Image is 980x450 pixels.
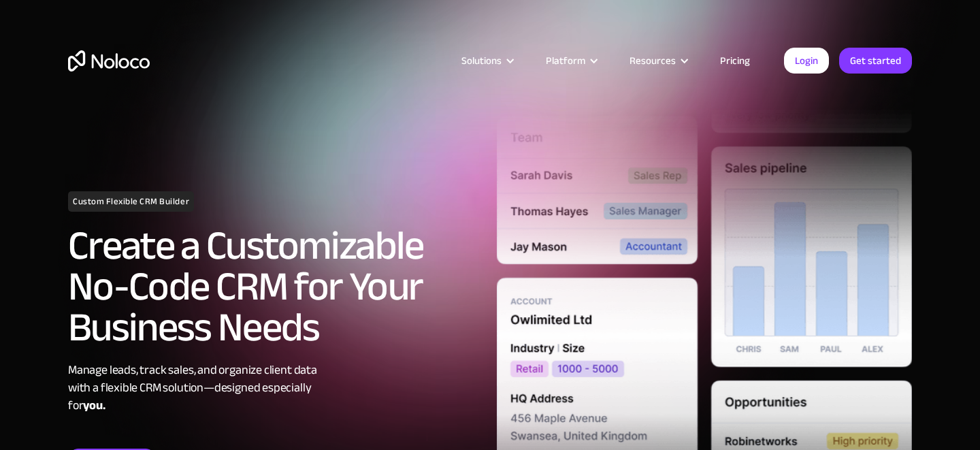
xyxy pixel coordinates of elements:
[461,52,502,69] div: Solutions
[529,52,612,69] div: Platform
[612,52,703,69] div: Resources
[630,52,676,69] div: Resources
[68,225,483,348] h2: Create a Customizable No-Code CRM for Your Business Needs
[83,394,105,417] strong: you.
[839,48,912,74] a: Get started
[68,50,150,71] a: home
[444,52,529,69] div: Solutions
[68,361,483,415] div: Manage leads, track sales, and organize client data with a flexible CRM solution—designed especia...
[703,52,767,69] a: Pricing
[784,48,829,74] a: Login
[546,52,585,69] div: Platform
[68,191,194,212] h1: Custom Flexible CRM Builder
